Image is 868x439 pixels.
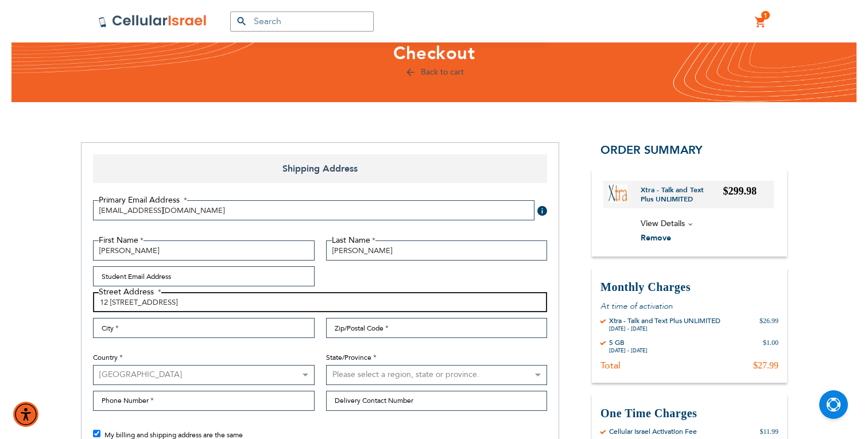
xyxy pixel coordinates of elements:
div: 5 GB [609,338,648,347]
div: $26.99 [759,316,778,332]
a: Back to cart [405,67,464,77]
p: At time of activation [600,301,778,312]
img: Xtra - Talk and Text Plus UNLIMITED [608,184,627,203]
div: $27.99 [753,360,778,371]
div: Accessibility Menu [13,402,38,427]
div: [DATE] - [DATE] [609,325,720,332]
h3: Monthly Charges [600,279,778,295]
a: 1 [754,15,767,29]
span: $299.98 [723,185,757,197]
div: $11.99 [759,427,778,436]
div: Total [600,360,621,371]
span: Remove [641,232,671,243]
div: $1.00 [763,338,778,354]
span: Checkout [393,41,475,65]
div: Cellular Israel Activation Fee [609,427,697,436]
div: [DATE] - [DATE] [609,347,648,354]
span: View Details [641,218,685,229]
img: Cellular Israel Logo [98,14,207,28]
a: Xtra - Talk and Text Plus UNLIMITED [641,185,723,204]
span: 1 [764,11,768,20]
span: Order Summary [600,142,703,158]
h3: One Time Charges [600,406,778,421]
span: Shipping Address [93,154,547,183]
input: Search [230,11,374,32]
div: Xtra - Talk and Text Plus UNLIMITED [609,316,720,325]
